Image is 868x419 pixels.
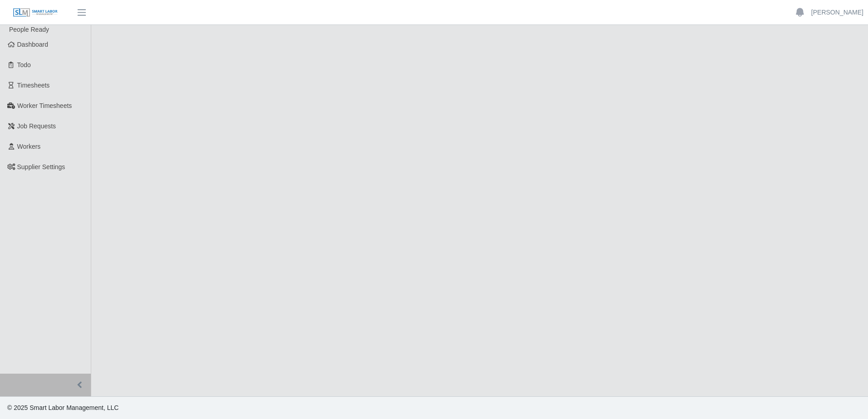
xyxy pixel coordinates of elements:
span: Workers [17,143,41,150]
span: People Ready [9,26,49,33]
span: Job Requests [17,122,56,130]
img: SLM Logo [13,8,58,18]
span: Todo [17,61,31,68]
span: Supplier Settings [17,163,65,171]
a: [PERSON_NAME] [811,8,863,17]
span: Worker Timesheets [17,102,72,109]
span: Timesheets [17,82,50,89]
span: © 2025 Smart Labor Management, LLC [7,404,118,411]
span: Dashboard [17,41,49,48]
